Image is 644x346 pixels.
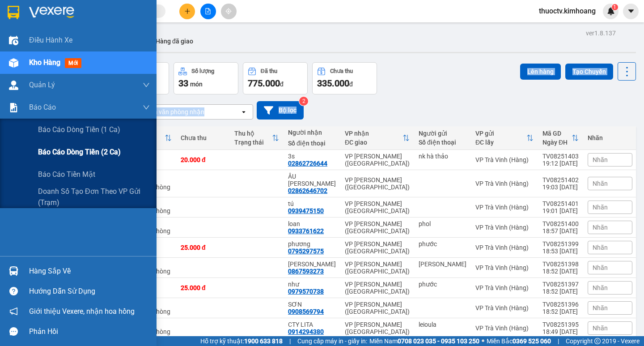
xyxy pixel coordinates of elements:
div: VP Trà Vinh (Hàng) [475,264,534,271]
span: Nhãn [593,325,608,332]
span: Báo cáo dòng tiền (1 ca) [38,124,120,135]
div: VP Trà Vinh (Hàng) [475,180,534,187]
span: Điều hành xe [29,34,72,46]
img: warehouse-icon [9,36,18,45]
img: warehouse-icon [9,81,18,90]
div: VP [PERSON_NAME] ([GEOGRAPHIC_DATA]) [345,301,410,315]
span: plus [184,8,191,14]
strong: 0708 023 035 - 0935 103 250 [398,337,479,345]
div: ver 1.8.137 [586,28,616,38]
div: 18:49 [DATE] [542,328,579,335]
div: 25.000 đ [181,244,225,251]
div: SƠN [288,301,336,308]
div: VP [PERSON_NAME] ([GEOGRAPHIC_DATA]) [345,240,410,255]
div: 02862646702 [288,187,327,194]
div: VP [PERSON_NAME] ([GEOGRAPHIC_DATA]) [345,281,410,295]
div: Chưa thu [181,134,225,141]
div: VP [PERSON_NAME] ([GEOGRAPHIC_DATA]) [345,220,410,235]
button: Tạo Chuyến [565,64,613,80]
svg: open [240,108,247,115]
span: Nhãn [593,264,608,271]
span: 775.000 [248,78,280,89]
div: 0908569794 [288,308,324,315]
div: VP Trà Vinh (Hàng) [475,224,534,231]
span: Hỗ trợ kỹ thuật: [200,336,283,346]
img: icon-new-feature [607,7,615,15]
span: mới [65,58,81,68]
div: TV08251401 [542,200,579,207]
button: Lên hàng [520,64,561,80]
div: ĐC giao [345,139,402,146]
span: Nhãn [593,180,608,187]
div: nk hà thảo [419,153,466,160]
div: TV08251397 [542,281,579,288]
th: Toggle SortBy [471,126,538,150]
div: 02862726644 [288,160,327,167]
button: Chưa thu335.000đ [312,62,377,94]
span: món [190,81,203,88]
span: Quản Lý [29,79,55,90]
span: đ [349,81,353,88]
div: tú [288,200,336,207]
div: TV08251402 [542,176,579,184]
span: Kho hàng [29,58,60,67]
th: Toggle SortBy [230,126,284,150]
img: warehouse-icon [9,266,18,276]
span: aim [225,8,232,14]
img: warehouse-icon [9,58,18,68]
span: Nhãn [593,224,608,231]
span: Nhãn [593,204,608,211]
div: phước [419,240,466,248]
img: solution-icon [9,103,18,112]
div: VP Trà Vinh (Hàng) [475,204,534,211]
span: Báo cáo [29,102,56,113]
span: down [143,81,150,89]
div: VP [PERSON_NAME] ([GEOGRAPHIC_DATA]) [345,261,410,275]
span: Miền Bắc [487,336,551,346]
div: VP [PERSON_NAME] ([GEOGRAPHIC_DATA]) [345,321,410,335]
span: Miền Nam [369,336,479,346]
div: 18:52 [DATE] [542,268,579,275]
div: VP nhận [345,130,402,137]
div: TV08251398 [542,261,579,268]
span: question-circle [9,287,18,295]
div: VP Trà Vinh (Hàng) [475,325,534,332]
div: VP Trà Vinh (Hàng) [475,156,534,163]
div: phol [419,220,466,227]
span: copyright [594,338,601,344]
span: notification [9,307,18,316]
div: 19:03 [DATE] [542,184,579,191]
sup: 2 [299,97,308,106]
div: Ngày ĐH [542,139,572,146]
div: TV08251396 [542,301,579,308]
div: TV08251403 [542,153,579,160]
div: Thu hộ [234,130,272,137]
div: 0979570738 [288,288,324,295]
div: 0939475150 [288,207,324,214]
div: phương [288,240,336,248]
span: Nhãn [593,284,608,291]
span: down [143,104,150,111]
button: Hàng đã giao [148,30,200,52]
span: Nhãn [593,244,608,251]
div: Số lượng [191,68,214,74]
span: message [9,327,18,336]
div: phước [419,281,466,288]
span: file-add [205,8,211,14]
span: 1 [613,4,616,10]
button: Đã thu775.000đ [243,62,308,94]
div: võ linh [288,261,336,268]
div: TV08251400 [542,220,579,227]
div: 19:12 [DATE] [542,160,579,167]
div: 3s [288,153,336,160]
button: plus [179,4,195,19]
div: TV08251399 [542,240,579,248]
div: TV08251395 [542,321,579,328]
div: VP [PERSON_NAME] ([GEOGRAPHIC_DATA]) [345,153,410,167]
button: Bộ lọc [257,101,304,120]
div: Hàng sắp về [29,265,150,278]
th: Toggle SortBy [538,126,583,150]
div: VP Trà Vinh (Hàng) [475,284,534,291]
div: Trạng thái [234,139,272,146]
span: Doanh số tạo đơn theo VP gửi (trạm) [38,186,150,208]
